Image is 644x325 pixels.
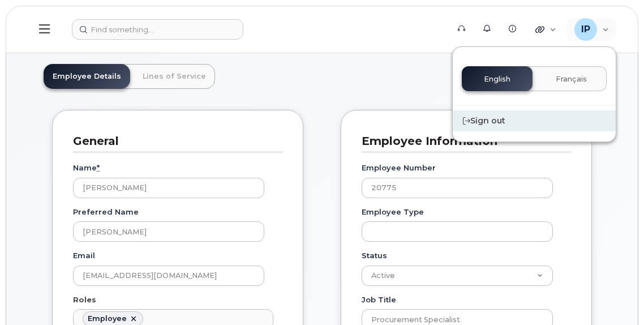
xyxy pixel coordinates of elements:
[527,18,564,41] div: Quicklinks
[362,294,396,305] label: Job Title
[88,314,127,323] div: Employee
[362,207,424,217] label: Employee Type
[566,18,617,41] div: Ian Pitt
[73,162,100,173] label: Name
[362,162,436,173] label: Employee Number
[362,250,387,261] label: Status
[73,294,96,305] label: Roles
[453,110,616,131] div: Sign out
[44,64,130,89] a: Employee Details
[73,134,274,149] h3: General
[362,134,563,149] h3: Employee Information
[556,75,587,84] span: Français
[97,163,100,172] abbr: required
[134,64,215,89] a: Lines of Service
[72,19,243,40] input: Find something...
[581,23,590,36] span: IP
[73,250,95,261] label: Email
[73,207,139,217] label: Preferred Name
